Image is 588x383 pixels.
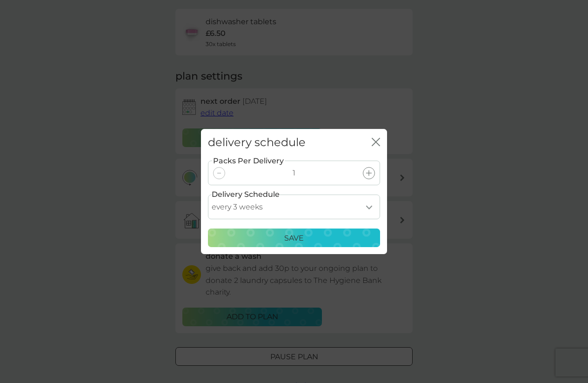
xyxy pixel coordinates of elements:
[212,188,280,201] label: Delivery Schedule
[372,138,380,148] button: close
[208,228,380,247] button: Save
[208,136,306,149] h2: delivery schedule
[293,167,295,179] p: 1
[212,155,285,167] label: Packs Per Delivery
[284,232,304,244] p: Save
